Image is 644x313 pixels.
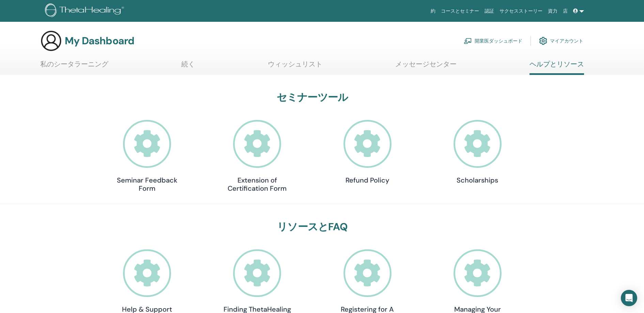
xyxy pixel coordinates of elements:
[438,5,482,17] a: コースとセミナー
[113,91,512,104] h3: セミナーツール
[621,290,637,306] div: Open Intercom Messenger
[40,60,108,73] a: 私のシータラーニング
[223,176,291,192] h4: Extension of Certification Form
[428,5,438,17] a: 約
[40,30,62,52] img: generic-user-icon.jpg
[333,176,401,184] h4: Refund Policy
[65,35,134,47] h3: My Dashboard
[268,60,322,73] a: ウィッシュリスト
[545,5,560,17] a: 資力
[539,33,583,48] a: マイアカウント
[395,60,457,73] a: メッセージセンター
[482,5,497,17] a: 認証
[539,35,547,47] img: cog.svg
[113,120,181,192] a: Seminar Feedback Form
[497,5,545,17] a: サクセスストーリー
[45,3,126,19] img: logo.png
[113,221,512,233] h3: リソースとFAQ
[113,176,181,192] h4: Seminar Feedback Form
[530,60,584,75] a: ヘルプとリソース
[333,120,401,184] a: Refund Policy
[560,5,570,17] a: 店
[443,120,511,184] a: Scholarships
[443,176,511,184] h4: Scholarships
[223,120,291,192] a: Extension of Certification Form
[181,60,195,73] a: 続く
[464,33,522,48] a: 開業医ダッシュボード
[464,38,472,44] img: chalkboard-teacher.svg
